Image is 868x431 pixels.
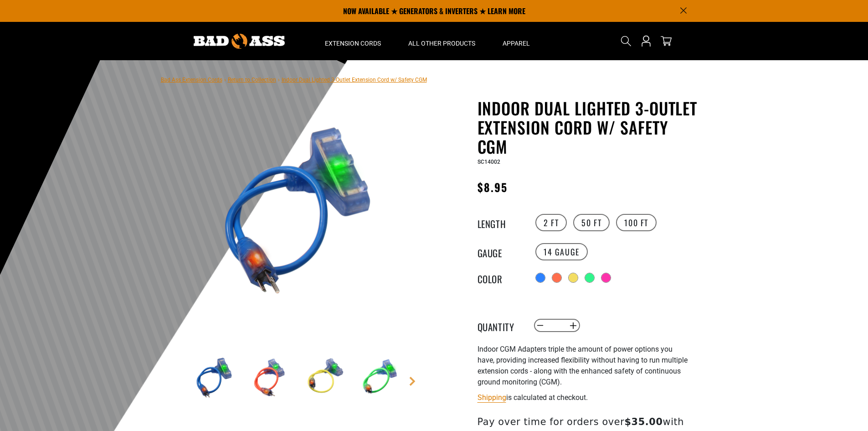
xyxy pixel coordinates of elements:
[478,159,500,165] span: SC14002
[489,22,544,60] summary: Apparel
[478,272,523,284] legend: Color
[194,34,285,49] img: Bad Ass Extension Cords
[298,351,351,404] img: yellow
[395,22,489,60] summary: All Other Products
[243,351,296,404] img: orange
[325,39,381,47] span: Extension Cords
[311,22,395,60] summary: Extension Cords
[478,320,523,332] label: Quantity
[224,77,226,83] span: ›
[619,34,633,48] summary: Search
[228,77,276,83] a: Return to Collection
[478,391,701,404] div: is calculated at checkout.
[478,345,688,386] span: Indoor CGM Adapters triple the amount of power options you have, providing increased flexibility ...
[353,351,406,404] img: green
[478,246,523,258] legend: Gauge
[535,243,588,260] label: 14 Gauge
[278,77,280,83] span: ›
[478,99,701,156] h1: Indoor Dual Lighted 3-Outlet Extension Cord w/ Safety CGM
[282,77,427,83] span: Indoor Dual Lighted 3-Outlet Extension Cord w/ Safety CGM
[535,214,567,231] label: 2 FT
[161,74,427,85] nav: breadcrumbs
[478,217,523,228] legend: Length
[188,351,241,404] img: blue
[478,179,508,195] span: $8.95
[188,100,407,320] img: blue
[408,377,417,386] a: Next
[161,77,222,83] a: Bad Ass Extension Cords
[408,39,475,47] span: All Other Products
[478,393,506,402] a: Shipping
[616,214,657,231] label: 100 FT
[573,214,610,231] label: 50 FT
[503,39,530,47] span: Apparel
